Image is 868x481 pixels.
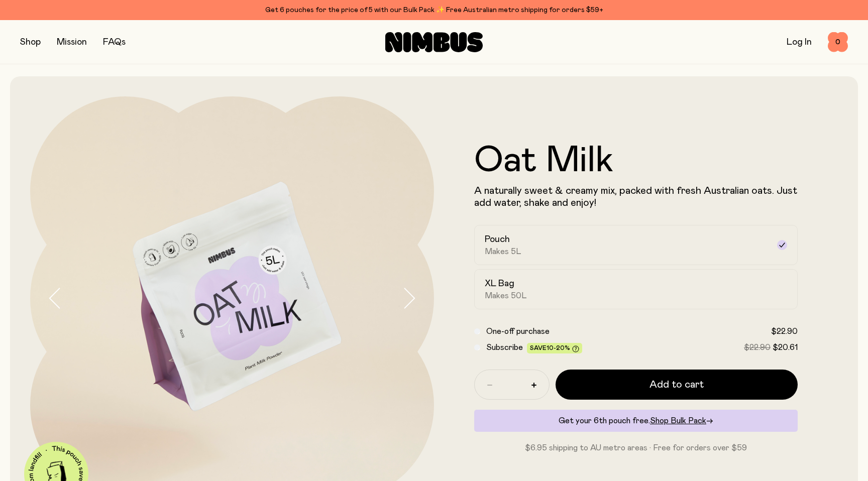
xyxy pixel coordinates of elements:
[485,278,514,290] h2: XL Bag
[474,410,798,432] div: Get your 6th pouch free.
[103,38,126,47] a: FAQs
[474,143,798,179] h1: Oat Milk
[744,343,771,351] span: $22.90
[771,327,798,335] span: $22.90
[547,345,570,351] span: 10-20%
[828,32,848,52] button: 0
[530,345,579,352] span: Save
[474,185,798,209] p: A naturally sweet & creamy mix, packed with fresh Australian oats. Just add water, shake and enjoy!
[485,291,527,301] span: Makes 50L
[486,327,550,335] span: One-off purchase
[773,343,798,351] span: $20.61
[485,233,510,246] h2: Pouch
[57,38,87,47] a: Mission
[474,442,798,454] p: $6.95 shipping to AU metro areas · Free for orders over $59
[20,4,848,16] div: Get 6 pouches for the price of 5 with our Bulk Pack ✨ Free Australian metro shipping for orders $59+
[650,417,706,425] span: Shop Bulk Pack
[486,343,523,351] span: Subscribe
[556,370,798,400] button: Add to cart
[650,417,713,425] a: Shop Bulk Pack→
[649,378,704,392] span: Add to cart
[485,247,521,257] span: Makes 5L
[787,38,812,47] a: Log In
